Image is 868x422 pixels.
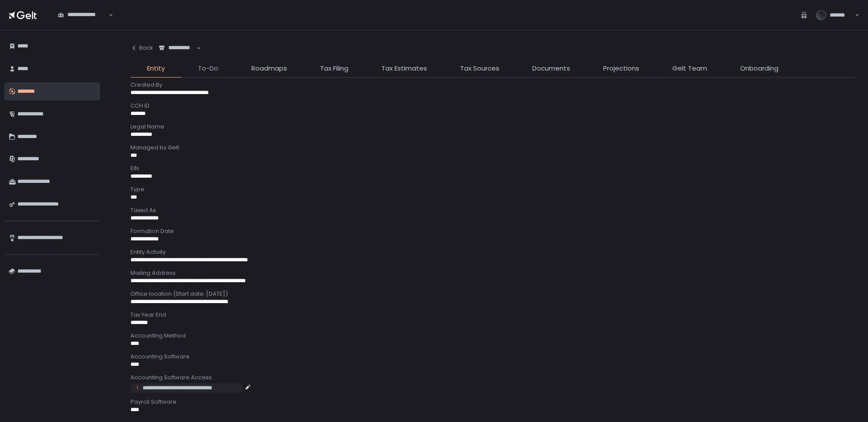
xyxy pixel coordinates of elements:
[130,398,856,406] div: Payroll Software
[159,52,196,61] input: Search for option
[532,64,570,74] span: Documents
[130,39,153,57] button: Back
[740,64,778,74] span: Onboarding
[130,227,856,235] div: Formation Date
[460,64,499,74] span: Tax Sources
[130,186,856,193] div: Type
[130,248,856,256] div: Entity Activity
[147,64,165,74] span: Entity
[130,374,856,381] div: Accounting Software Access
[52,6,113,24] div: Search for option
[130,206,856,214] div: Taxed As
[130,353,856,361] div: Accounting Software
[130,332,856,340] div: Accounting Method
[130,290,856,298] div: Office location (Start date: [DATE])
[603,64,639,74] span: Projections
[58,19,108,27] input: Search for option
[130,165,856,172] div: EIN
[130,81,856,89] div: Created By
[153,39,201,57] div: Search for option
[381,64,427,74] span: Tax Estimates
[672,64,707,74] span: Gelt Team
[130,123,856,131] div: Legal Name
[198,64,218,74] span: To-Do
[130,144,856,152] div: Managed by Gelt
[130,269,856,277] div: Mailing Address
[320,64,348,74] span: Tax Filing
[130,311,856,319] div: Tax Year End
[130,102,856,110] div: CCH ID
[130,44,153,52] div: Back
[251,64,287,74] span: Roadmaps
